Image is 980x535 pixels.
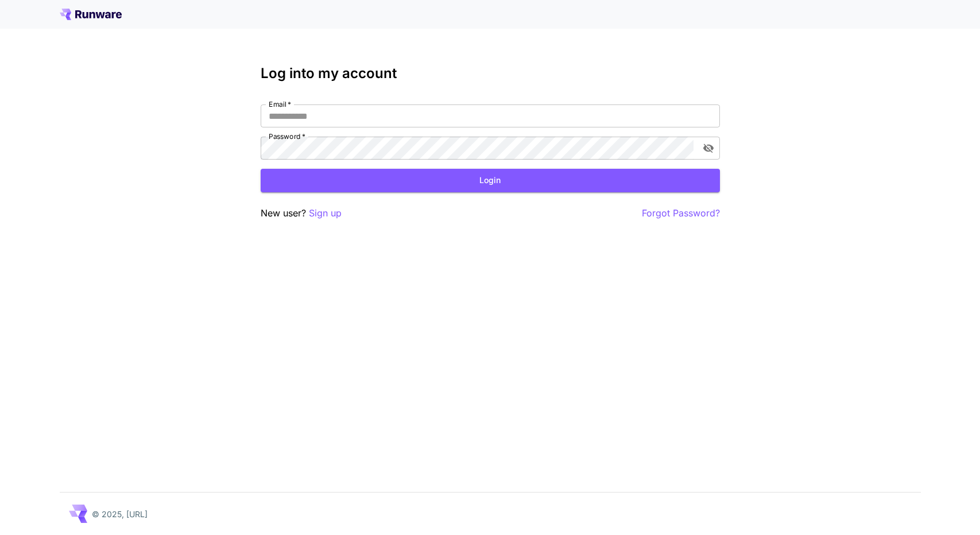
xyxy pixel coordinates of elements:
[269,131,305,141] label: Password
[269,99,291,109] label: Email
[92,508,148,520] p: © 2025, [URL]
[642,206,720,220] button: Forgot Password?
[698,138,719,158] button: toggle password visibility
[309,206,342,220] button: Sign up
[261,206,342,220] p: New user?
[261,169,720,192] button: Login
[261,65,720,82] h3: Log into my account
